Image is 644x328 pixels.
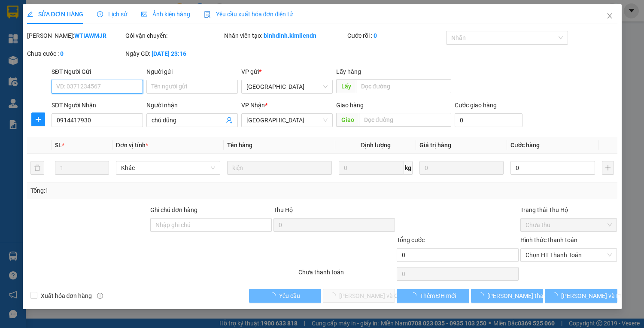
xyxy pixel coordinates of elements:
div: Cước rồi : [347,31,444,40]
input: 0 [419,161,504,175]
b: 0 [60,50,64,57]
button: [PERSON_NAME] và Giao hàng [323,289,395,303]
div: Người nhận [146,100,238,110]
button: plus [31,112,45,126]
b: binhdinh.kimliendn [264,32,316,39]
span: Bình Định [246,114,328,127]
span: loading [552,292,561,298]
span: Lấy hàng [336,68,361,75]
b: WTIAWMJR [74,32,106,39]
img: icon [204,11,211,18]
span: Định lượng [361,142,391,149]
span: loading [478,292,487,298]
span: loading [410,292,420,298]
span: VP Nhận [241,102,265,109]
input: Cước giao hàng [455,113,522,127]
span: loading [270,292,279,298]
div: Ngày GD: [125,49,222,58]
strong: Địa chỉ: [3,64,23,70]
div: SĐT Người Nhận [52,100,143,110]
button: [PERSON_NAME] và In [545,289,617,303]
span: user-add [226,117,233,124]
span: Giao [336,113,359,127]
span: SL [55,142,62,149]
div: VP gửi [241,67,333,76]
b: 0 [374,32,377,39]
span: Giá trị hàng [419,142,451,149]
strong: Trụ sở Công ty [3,25,41,32]
span: Thu Hộ [273,207,293,213]
span: Lịch sử [97,11,128,18]
span: Đà Nẵng [246,80,328,93]
div: [PERSON_NAME]: [27,31,124,40]
span: [PERSON_NAME] và In [561,291,621,301]
b: [DATE] 23:16 [152,50,186,57]
span: SỬA ĐƠN HÀNG [27,11,83,18]
button: Yêu cầu [249,289,321,303]
input: VD: Bàn, Ghế [227,161,331,175]
span: Chưa thu [526,219,612,231]
button: plus [602,161,614,175]
button: [PERSON_NAME] thay đổi [471,289,543,303]
input: Dọc đường [359,113,451,127]
span: plus [32,116,45,123]
strong: Địa chỉ: [3,33,23,39]
button: Thêm ĐH mới [397,289,469,303]
span: Khác [121,161,215,174]
span: Tổng cước [397,237,425,243]
span: close [606,12,613,19]
span: Cước hàng [510,142,540,149]
label: Cước giao hàng [455,102,497,109]
div: Chưa cước : [27,49,124,58]
strong: VẬN TẢI Ô TÔ KIM LIÊN [27,14,101,22]
div: Tổng: 1 [30,186,249,195]
div: SĐT Người Gửi [52,67,143,76]
span: info-circle [97,293,103,299]
span: kg [404,161,413,175]
label: Hình thức thanh toán [520,237,577,243]
input: Ghi chú đơn hàng [150,218,272,232]
div: Người gửi [146,67,238,76]
div: Gói vận chuyển: [125,31,222,40]
div: Trạng thái Thu Hộ [520,205,617,215]
span: [STREET_ADDRESS][PERSON_NAME], [GEOGRAPHIC_DATA] [3,64,121,76]
span: Đơn vị tính [116,142,148,149]
div: Nhân viên tạo: [224,31,346,40]
strong: Văn phòng đại diện – CN [GEOGRAPHIC_DATA] [3,56,124,62]
button: Close [598,4,622,28]
input: Dọc đường [356,79,451,93]
span: Giao hàng [336,102,364,109]
span: Ảnh kiện hàng [141,11,190,18]
label: Ghi chú đơn hàng [150,207,197,213]
span: Tên hàng [227,142,252,149]
span: picture [141,11,147,17]
strong: CÔNG TY TNHH [40,4,89,12]
span: Lấy [336,79,356,93]
span: Xuất hóa đơn hàng [37,291,96,301]
span: Yêu cầu xuất hóa đơn điện tử [204,11,294,18]
span: Thêm ĐH mới [420,291,456,301]
div: Chưa thanh toán [298,267,396,282]
span: [PERSON_NAME] thay đổi [487,291,556,301]
span: edit [27,11,33,17]
span: clock-circle [97,11,103,17]
span: Chọn HT Thanh Toán [526,249,612,261]
span: [GEOGRAPHIC_DATA], [GEOGRAPHIC_DATA], [GEOGRAPHIC_DATA], [GEOGRAPHIC_DATA]. [3,33,118,52]
button: delete [30,161,44,175]
span: Yêu cầu [279,291,300,301]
